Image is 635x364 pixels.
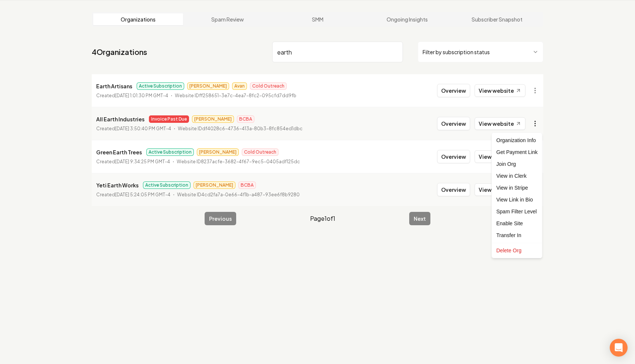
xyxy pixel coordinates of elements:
[494,217,541,229] div: Enable Site
[494,146,541,158] div: Get Payment Link
[494,229,541,241] div: Transfer In
[494,206,541,217] div: Spam Filter Level
[494,194,541,206] a: View Link in Bio
[494,182,541,194] a: View in Stripe
[494,170,541,182] a: View in Clerk
[494,134,541,146] div: Organization Info
[494,245,541,256] div: Delete Org
[494,158,541,170] div: Join Org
